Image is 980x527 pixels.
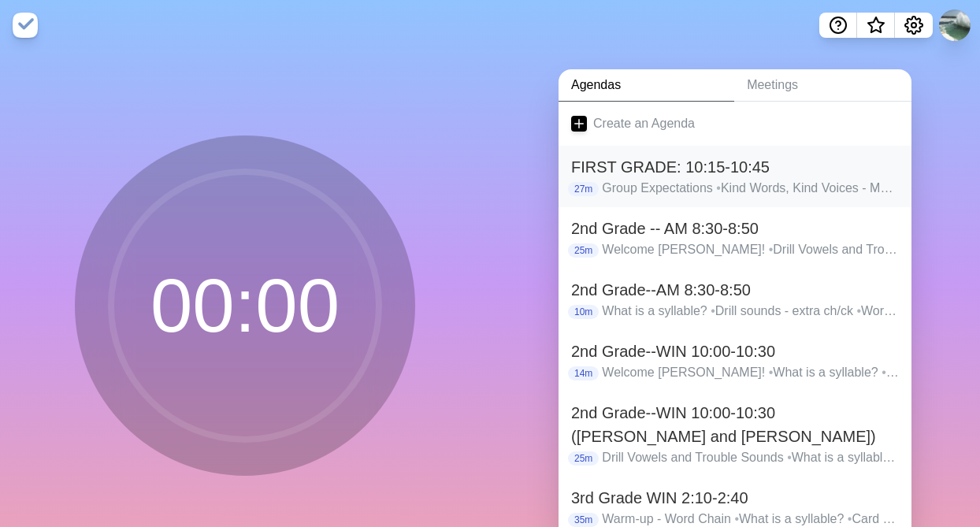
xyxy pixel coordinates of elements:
[819,13,857,38] button: Help
[571,155,899,179] h2: FIRST GRADE: 10:15-10:45
[769,366,774,379] span: •
[787,451,792,464] span: •
[602,363,899,382] p: Welcome [PERSON_NAME]! What is a syllable? Word Chain Drill sounds - extra ch/ck Card Flip, Close...
[568,366,599,380] p: 14m
[13,13,38,38] img: timeblocks logo
[769,243,774,256] span: •
[559,102,911,146] a: Create an Agenda
[571,401,899,448] h2: 2nd Grade--WIN 10:00-10:30 ([PERSON_NAME] and [PERSON_NAME])
[734,512,739,525] span: •
[571,486,899,510] h2: 3rd Grade WIN 2:10-2:40
[568,513,599,527] p: 35m
[571,340,899,363] h2: 2nd Grade--WIN 10:00-10:30
[602,240,899,259] p: Welcome [PERSON_NAME]! Drill Vowels and Trouble Sounds Word Chain Practice What is a syllable? Sl...
[568,451,599,466] p: 25m
[568,305,599,319] p: 10m
[848,512,852,525] span: •
[568,243,599,258] p: 25m
[602,302,899,321] p: What is a syllable? Drill sounds - extra ch/ck Word Chain, sh, ck and ck Do two syllable white bo...
[711,304,715,317] span: •
[734,69,911,102] a: Meetings
[602,448,899,467] p: Drill Vowels and Trouble Sounds What is a syllable? Card Flip - Closed with Digraphs Syllable div...
[895,13,933,38] button: Settings
[571,217,899,240] h2: 2nd Grade -- AM 8:30-8:50
[716,181,721,195] span: •
[857,13,895,38] button: What’s new
[856,304,861,317] span: •
[602,179,899,198] p: Group Expectations Kind Words, Kind Voices - Marker CKLA Sound Cards Intro/Practice Grid - Letter...
[568,182,599,196] p: 27m
[559,69,734,102] a: Agendas
[882,366,899,379] span: •
[571,278,899,302] h2: 2nd Grade--AM 8:30-8:50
